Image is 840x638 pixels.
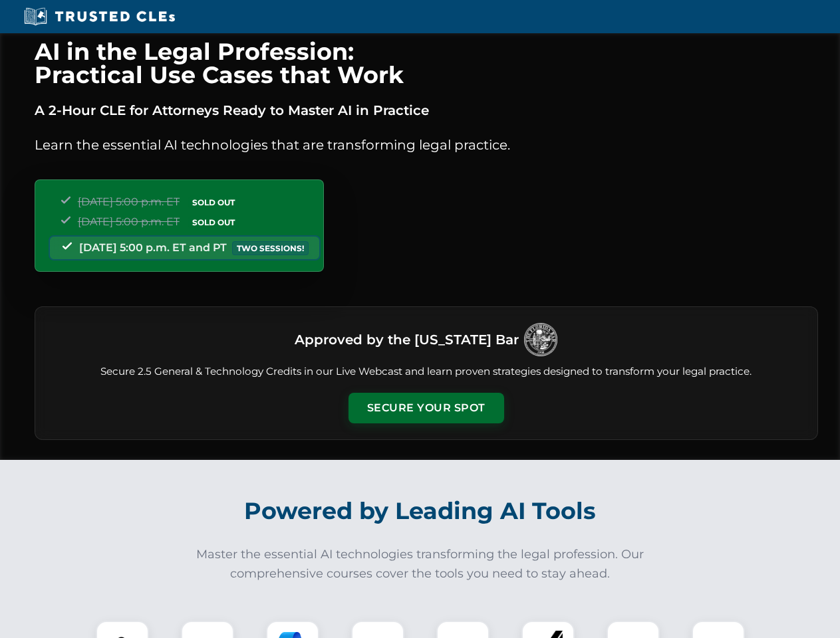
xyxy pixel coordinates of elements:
span: SOLD OUT [188,215,239,229]
img: Logo [524,323,557,356]
h2: Powered by Leading AI Tools [52,488,789,534]
img: Trusted CLEs [20,7,179,27]
span: SOLD OUT [188,195,239,209]
p: Secure 2.5 General & Technology Credits in our Live Webcast and learn proven strategies designed ... [51,364,801,379]
span: [DATE] 5:00 p.m. ET [78,195,180,208]
p: Learn the essential AI technologies that are transforming legal practice. [35,134,818,156]
h3: Approved by the [US_STATE] Bar [295,328,519,352]
p: A 2-Hour CLE for Attorneys Ready to Master AI in Practice [35,100,818,121]
p: Master the essential AI technologies transforming the legal profession. Our comprehensive courses... [188,545,653,584]
span: [DATE] 5:00 p.m. ET [78,215,180,228]
button: Secure Your Spot [349,393,504,423]
h1: AI in the Legal Profession: Practical Use Cases that Work [35,40,818,86]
